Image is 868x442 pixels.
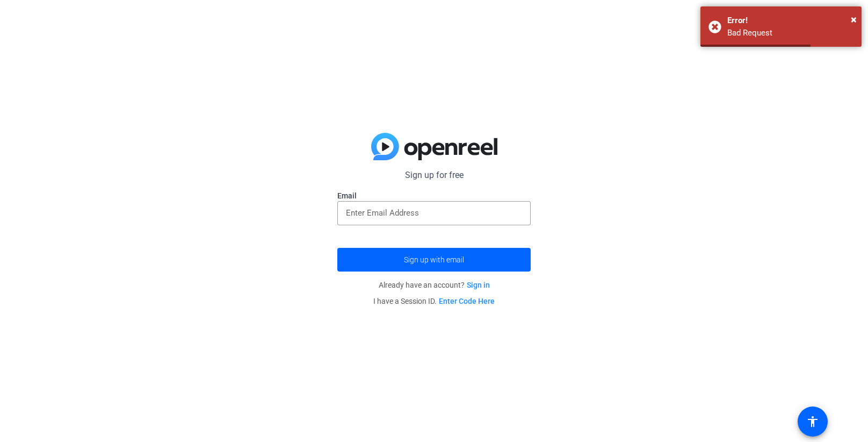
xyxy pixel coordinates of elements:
[373,297,495,305] span: I have a Session ID.
[337,190,531,201] label: Email
[727,15,853,27] div: Error!
[851,11,857,27] button: Close
[346,206,522,219] input: Enter Email Address
[371,133,497,161] img: blue-gradient.svg
[439,297,495,305] a: Enter Code Here
[806,415,819,428] mat-icon: accessibility
[337,248,531,272] button: Sign up with email
[467,281,490,289] a: Sign in
[337,169,531,182] p: Sign up for free
[379,281,490,289] span: Already have an account?
[851,13,857,26] span: ×
[727,27,853,39] div: Bad Request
